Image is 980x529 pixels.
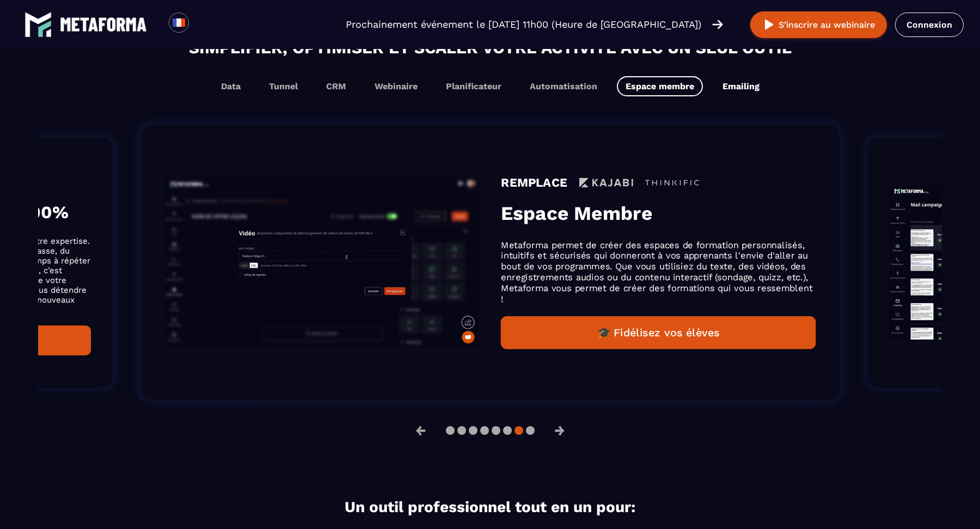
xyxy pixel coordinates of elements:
[617,76,703,96] button: Espace membre
[895,13,964,37] a: Connexion
[346,17,701,32] p: Prochainement événement le [DATE] 11h00 (Heure de [GEOGRAPHIC_DATA])
[579,178,633,187] img: icon
[260,76,307,96] button: Tunnel
[501,176,567,190] h4: REMPLACE
[714,76,768,96] button: Emailing
[366,76,426,96] button: Webinaire
[501,202,816,225] h3: Espace Membre
[501,316,816,349] button: 🎓 Fidélisez vos élèves
[198,18,206,31] input: Search for option
[24,11,52,38] img: logo
[164,177,479,348] img: gif
[60,17,147,32] img: logo
[212,76,249,96] button: Data
[521,76,606,96] button: Automatisation
[172,16,186,29] img: fr
[645,179,699,187] img: icon
[38,107,942,417] section: Gallery
[501,239,816,304] p: Metaforma permet de créer des espaces de formation personnalisés, intuitifs et sécurisés qui donn...
[189,13,216,36] div: Search for option
[317,76,355,96] button: CRM
[750,11,887,38] button: S’inscrire au webinaire
[712,19,723,30] img: arrow-right
[163,498,817,516] h2: Un outil professionnel tout en un pour:
[762,18,776,32] img: play
[407,417,435,444] button: ←
[437,76,510,96] button: Planificateur
[546,417,574,444] button: →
